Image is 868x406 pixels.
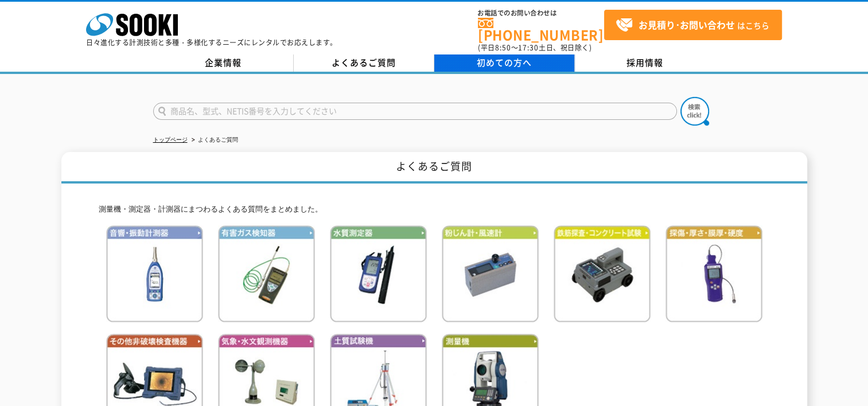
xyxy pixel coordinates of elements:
[106,225,203,322] img: 音響・振動計測器
[478,18,604,41] a: [PHONE_NUMBER]
[153,54,294,72] a: 企業情報
[434,54,575,72] a: 初めての方へ
[554,225,651,322] img: 鉄筋検査・コンクリート試験
[86,39,337,46] p: 日々進化する計測技術と多種・多様化するニーズにレンタルでお応えします。
[495,42,511,53] span: 8:50
[639,18,735,32] strong: お見積り･お問い合わせ
[442,225,539,322] img: 粉じん計・風速計
[99,204,770,216] p: 測量機・測定器・計測器にまつわるよくある質問をまとめました。
[575,54,715,72] a: 採用情報
[330,225,427,322] img: 水質測定器
[518,42,539,53] span: 17:30
[153,136,188,143] a: トップページ
[665,225,762,322] img: 探傷・厚さ・膜厚・硬度
[478,10,604,17] span: お電話でのお問い合わせは
[680,97,709,126] img: btn_search.png
[218,225,315,322] img: 有害ガス検知器
[604,10,782,40] a: お見積り･お問い合わせはこちら
[153,103,677,120] input: 商品名、型式、NETIS番号を入力してください
[616,17,769,34] span: はこちら
[478,42,591,53] span: (平日 ～ 土日、祝日除く)
[294,54,434,72] a: よくあるご質問
[189,134,238,146] li: よくあるご質問
[477,56,532,69] span: 初めての方へ
[61,152,807,184] h1: よくあるご質問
